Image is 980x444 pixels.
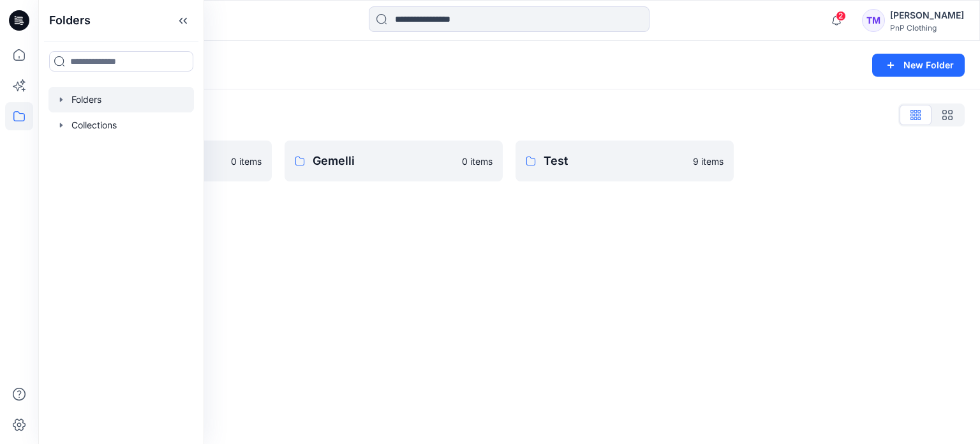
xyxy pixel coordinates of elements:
[313,152,454,170] p: Gemelli
[285,141,503,181] a: Gemelli0 items
[231,155,262,168] p: 0 items
[544,152,685,170] p: Test
[693,155,724,168] p: 9 items
[872,54,965,77] button: New Folder
[836,11,846,21] span: 2
[516,141,734,181] a: Test9 items
[890,23,964,33] div: PnP Clothing
[862,9,885,32] div: TM
[462,155,493,168] p: 0 items
[890,8,964,23] div: [PERSON_NAME]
